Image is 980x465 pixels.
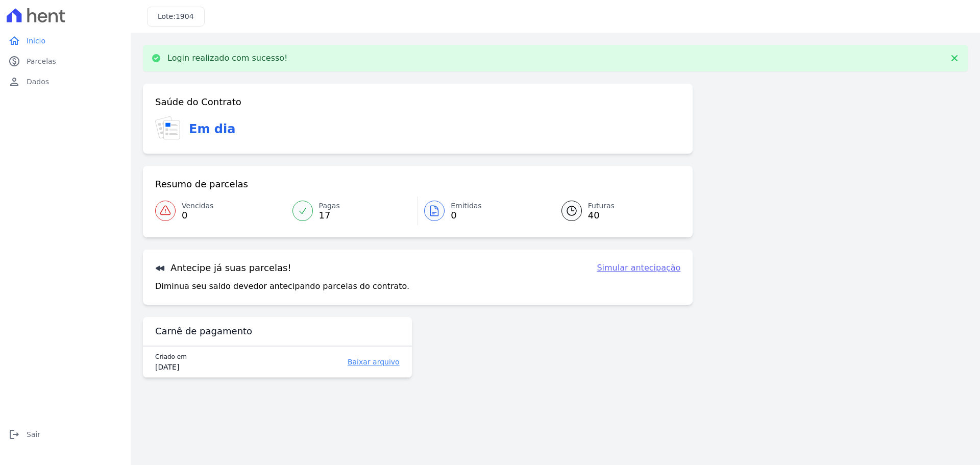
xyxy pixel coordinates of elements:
span: Parcelas [27,56,56,66]
span: 17 [319,211,340,219]
i: home [8,35,20,47]
a: Futuras 40 [549,197,681,225]
h3: Antecipe já suas parcelas! [155,262,291,274]
span: Pagas [319,201,340,211]
h3: Saúde do Contrato [155,96,241,108]
a: Pagas 17 [286,197,418,225]
span: 1904 [176,12,194,20]
i: paid [8,55,20,67]
a: Baixar arquivo [269,357,400,367]
i: logout [8,428,20,440]
div: Criado em [155,352,244,362]
span: 0 [182,211,213,219]
h3: Em dia [189,120,235,138]
h3: Carnê de pagamento [155,325,252,337]
a: paidParcelas [4,51,127,71]
a: logoutSair [4,424,127,445]
span: Futuras [588,201,615,211]
div: [DATE] [155,362,244,372]
a: Simular antecipação [597,262,680,274]
span: Dados [27,77,49,87]
span: Emitidas [451,201,482,211]
i: person [8,76,20,88]
h3: Lote: [158,11,194,22]
a: personDados [4,71,127,92]
a: Vencidas 0 [155,197,286,225]
span: 0 [451,211,482,219]
p: Login realizado com sucesso! [167,53,288,63]
span: 40 [588,211,615,219]
a: Emitidas 0 [418,197,549,225]
span: Sair [27,429,40,439]
p: Diminua seu saldo devedor antecipando parcelas do contrato. [155,280,409,292]
span: Início [27,36,45,46]
a: homeInício [4,31,127,51]
span: Vencidas [182,201,213,211]
h3: Resumo de parcelas [155,178,248,190]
